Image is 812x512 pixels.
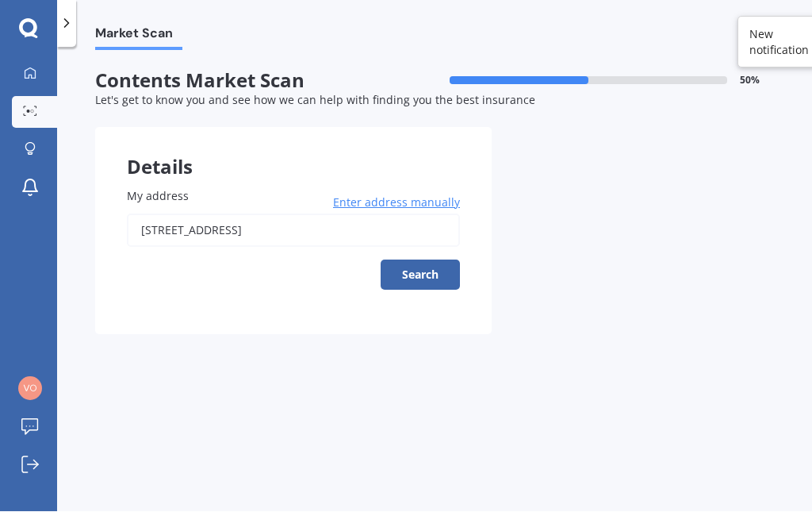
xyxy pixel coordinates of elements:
span: Let's get to know you and see how we can help with finding you the best insurance [95,93,535,108]
span: Contents Market Scan [95,70,435,93]
span: Market Scan [95,26,182,48]
div: Details [95,128,492,175]
span: Enter address manually [333,195,460,211]
img: 2396cd6c13335d426048797612e59709 [18,377,42,401]
span: My address [127,189,189,204]
div: New notification [749,27,809,59]
input: Enter address [127,214,460,248]
span: 50 % [740,75,760,87]
button: Search [381,260,460,291]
